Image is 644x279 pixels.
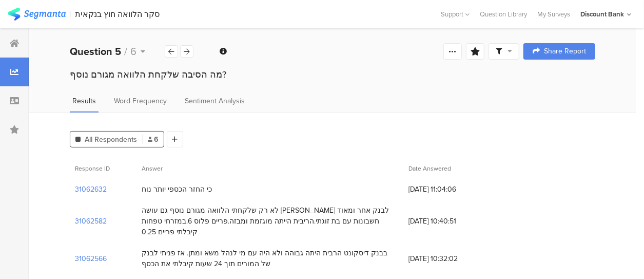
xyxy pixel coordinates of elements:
div: | [70,8,71,20]
b: Question 5 [70,44,121,59]
a: Question Library [475,9,532,19]
span: Date Answered [408,164,451,173]
img: segmanta logo [8,8,66,21]
section: 31062632 [75,184,107,195]
span: Answer [142,164,163,173]
span: 6 [130,44,136,59]
span: [DATE] 11:04:06 [408,184,491,195]
span: [DATE] 10:40:51 [408,216,491,227]
div: Support [441,6,470,22]
div: סקר הלוואה חוץ בנקאית [75,9,160,19]
span: Sentiment Analysis [185,96,245,106]
div: כי החזר הכספי יותר נוח [142,184,212,195]
section: 31062582 [75,216,107,227]
a: My Surveys [532,9,575,19]
span: Results [72,96,96,106]
span: / [124,44,127,59]
span: Response ID [75,164,110,173]
span: All Respondents [85,134,137,145]
span: Word Frequency [114,96,167,106]
div: בבנק דיסקונט הרבית היתה גבוהה ולא היה עם מי לנהל משא ומתן. אז פניתי לבנק של המורים תוך 24 שעות קי... [142,248,398,269]
div: מה הסיבה שלקחת הלוואה מגורם נוסף? [70,68,595,81]
span: [DATE] 10:32:02 [408,253,491,264]
span: Share Report [544,48,586,55]
div: Discount Bank [580,9,624,19]
div: לא רק שלקחתי הלוואה מגורם נוסף גם עושה [PERSON_NAME] לבנק אחר ומאוד חשבונות עם בת זוגתי.הריבית הי... [142,205,398,237]
span: 6 [148,134,159,145]
section: 31062566 [75,253,107,264]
